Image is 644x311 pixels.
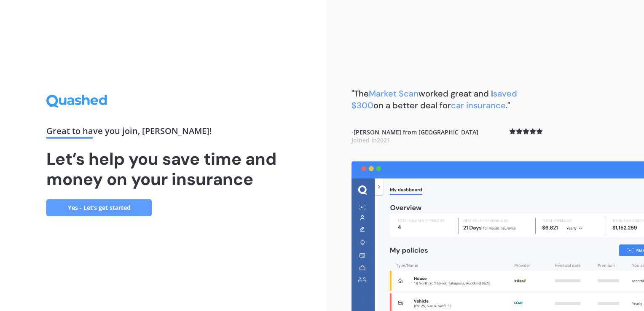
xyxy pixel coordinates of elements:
a: Yes - Let’s get started [46,199,152,216]
span: saved $300 [352,88,517,111]
span: car insurance [451,100,506,111]
h1: Let’s help you save time and money on your insurance [46,149,280,189]
span: Market Scan [369,88,419,99]
div: Great to have you join , [PERSON_NAME] ! [46,127,280,139]
b: "The worked great and I on a better deal for ." [352,88,517,111]
span: Joined in 2021 [352,136,390,144]
img: dashboard.webp [352,161,644,311]
b: - [PERSON_NAME] from [GEOGRAPHIC_DATA] [352,128,478,145]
